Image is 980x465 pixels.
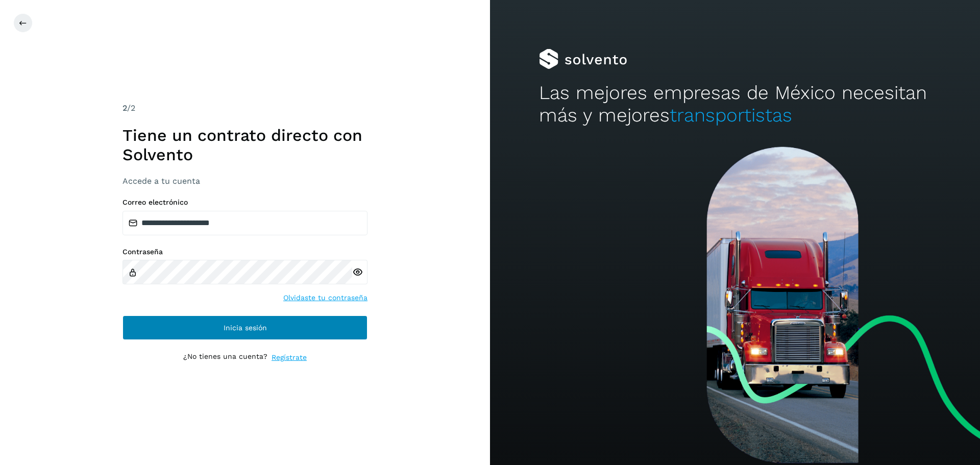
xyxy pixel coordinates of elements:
[539,82,931,127] h2: Las mejores empresas de México necesitan más y mejores
[122,102,367,114] div: /2
[122,315,367,340] button: Inicia sesión
[272,352,307,363] a: Regístrate
[122,248,367,256] label: Contraseña
[283,292,367,303] a: Olvidaste tu contraseña
[122,103,127,113] span: 2
[122,176,367,186] h3: Accede a tu cuenta
[224,324,267,331] span: Inicia sesión
[122,198,367,207] label: Correo electrónico
[670,104,792,126] span: transportistas
[183,352,267,363] p: ¿No tienes una cuenta?
[122,126,367,165] h1: Tiene un contrato directo con Solvento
